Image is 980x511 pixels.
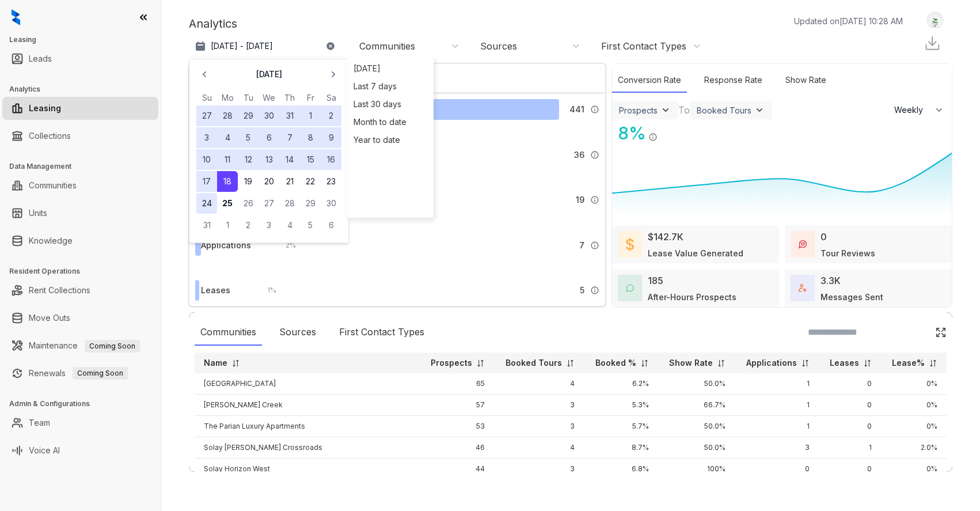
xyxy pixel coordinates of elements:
span: Coming Soon [73,367,128,380]
td: The Parian Luxury Apartments [195,416,419,437]
a: Leasing [29,97,61,120]
button: 29 [238,105,259,126]
div: Year to date [350,131,431,149]
div: Sources [274,319,322,346]
div: $142.7K [648,230,683,244]
td: 4 [494,373,584,395]
li: Voice AI [2,439,158,462]
th: Thursday [279,92,300,104]
button: 24 [196,193,217,214]
li: Leads [2,47,158,70]
td: 3 [494,395,584,416]
button: 12 [238,149,259,170]
td: 100% [658,459,735,480]
div: 185 [648,274,663,287]
div: Communities [359,40,415,52]
button: 6 [321,215,341,236]
td: 3 [494,416,584,437]
button: 27 [259,193,279,214]
a: Units [29,202,47,225]
th: Monday [217,92,238,104]
td: 3 [494,459,584,480]
td: 4 [494,437,584,459]
button: 28 [217,105,238,126]
button: 13 [259,149,279,170]
button: 10 [196,149,217,170]
td: 0 [735,459,819,480]
td: 1 [735,395,819,416]
img: LeaseValue [626,237,634,251]
button: Weekly [887,100,952,120]
button: 16 [321,149,341,170]
img: Info [590,195,599,205]
div: First Contact Types [333,319,430,346]
div: To [678,103,690,117]
td: 50.0% [658,416,735,437]
h3: Admin & Configurations [9,399,161,409]
img: sorting [717,359,725,368]
div: [DATE] [350,59,431,77]
img: Click Icon [658,122,675,139]
div: 3.3K [821,274,841,287]
a: Rent Collections [29,279,90,302]
td: 0% [881,395,947,416]
img: Info [590,105,599,114]
td: 1 [735,373,819,395]
span: 5 [580,284,584,297]
span: Weekly [894,104,929,116]
img: SearchIcon [911,327,921,337]
li: Leasing [2,97,158,120]
img: sorting [801,359,810,368]
a: RenewalsComing Soon [29,362,128,385]
td: 44 [419,459,493,480]
div: Lease Value Generated [648,247,743,259]
a: Voice AI [29,439,60,462]
button: 6 [259,127,279,148]
div: Show Rate [780,68,832,93]
button: 11 [217,149,238,170]
button: 26 [238,193,259,214]
div: 8 % [612,120,646,146]
td: 0% [881,416,947,437]
button: 3 [196,127,217,148]
td: 2.0% [881,437,947,459]
li: Communities [2,174,158,197]
div: Last 7 days [350,77,431,95]
a: Leads [29,47,52,70]
td: 50.0% [658,437,735,459]
span: 441 [569,103,584,116]
button: 4 [217,127,238,148]
td: Solay [PERSON_NAME] Crossroads [195,437,419,459]
span: 36 [574,149,584,161]
div: After-Hours Prospects [648,291,736,303]
span: Coming Soon [85,340,140,353]
td: [GEOGRAPHIC_DATA] [195,373,419,395]
button: 30 [259,105,279,126]
button: 25 [217,193,238,214]
li: Collections [2,124,158,147]
button: 27 [196,105,217,126]
div: Sources [480,40,517,52]
td: 66.7% [658,395,735,416]
td: 6.8% [584,459,658,480]
img: ViewFilterArrow [660,104,671,116]
td: 1 [735,416,819,437]
div: 0 [821,230,827,244]
td: 5.7% [584,416,658,437]
th: Friday [300,92,321,104]
p: [DATE] - [DATE] [211,40,273,52]
button: 1 [217,215,238,236]
button: 23 [321,171,341,192]
li: Units [2,202,158,225]
td: 50.0% [658,373,735,395]
p: [DATE] [256,69,282,80]
p: Booked % [595,357,636,369]
img: TotalFum [799,284,807,292]
th: Saturday [321,92,341,104]
button: 31 [196,215,217,236]
td: 46 [419,437,493,459]
span: 7 [579,239,584,252]
div: Tour Reviews [821,247,875,259]
img: Info [648,133,658,142]
button: 28 [279,193,300,214]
